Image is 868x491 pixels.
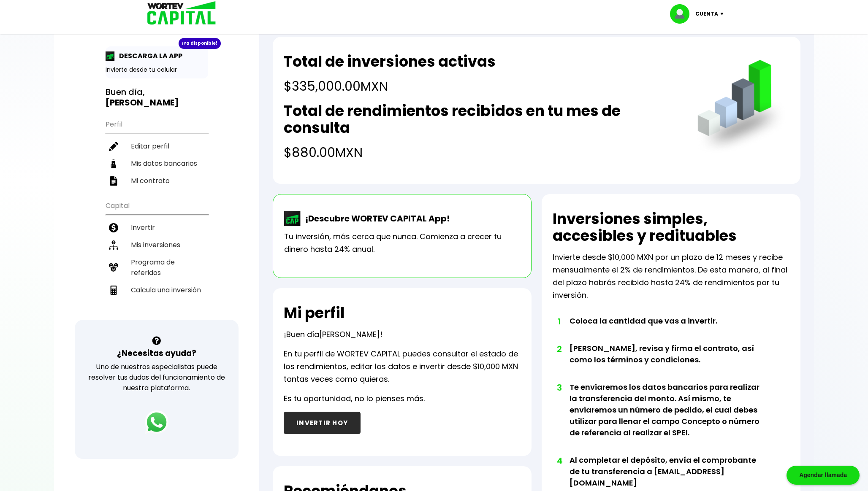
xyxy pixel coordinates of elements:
h2: Total de rendimientos recibidos en tu mes de consulta [284,103,680,136]
img: editar-icon.952d3147.svg [109,142,118,151]
li: Te enviaremos los datos bancarios para realizar la transferencia del monto. Así mismo, te enviare... [570,381,766,454]
a: Mis inversiones [106,236,208,254]
img: grafica.516fef24.png [694,60,789,156]
img: contrato-icon.f2db500c.svg [109,176,118,186]
img: profile-image [670,4,695,24]
img: calculadora-icon.17d418c4.svg [109,286,118,295]
span: 1 [557,315,561,328]
p: ¡Descubre WORTEV CAPITAL App! [301,212,450,225]
h3: ¿Necesitas ayuda? [117,347,196,359]
img: app-icon [106,51,115,61]
div: ¡Ya disponible! [179,38,221,49]
h2: Mi perfil [284,305,344,321]
a: Mis datos bancarios [106,155,208,172]
a: Editar perfil [106,138,208,155]
span: 4 [557,454,561,467]
img: recomiendanos-icon.9b8e9327.svg [109,263,118,272]
img: datos-icon.10cf9172.svg [109,159,118,168]
h2: Total de inversiones activas [284,53,496,70]
img: icon-down [718,13,730,15]
p: Es tu oportunidad, no lo pienses más. [284,392,425,405]
p: DESCARGA LA APP [115,51,182,61]
img: invertir-icon.b3b967d7.svg [109,223,118,232]
b: [PERSON_NAME] [106,97,179,108]
span: [PERSON_NAME] [319,329,380,340]
button: INVERTIR HOY [284,412,361,434]
h4: $335,000.00 MXN [284,77,496,96]
div: Agendar llamada [787,466,860,485]
a: Programa de referidos [106,254,208,281]
p: Invierte desde tu celular [106,65,208,74]
p: Tu inversión, más cerca que nunca. Comienza a crecer tu dinero hasta 24% anual. [284,230,520,256]
p: En tu perfil de WORTEV CAPITAL puedes consultar el estado de los rendimientos, editar los datos e... [284,348,521,386]
h3: Buen día, [106,87,208,108]
h2: Inversiones simples, accesibles y redituables [553,210,789,244]
img: wortev-capital-app-icon [284,211,301,226]
ul: Capital [106,196,208,320]
p: ¡Buen día ! [284,328,382,341]
img: logos_whatsapp-icon.242b2217.svg [145,410,168,434]
a: Invertir [106,219,208,236]
li: Coloca la cantidad que vas a invertir. [570,315,766,343]
li: [PERSON_NAME], revisa y firma el contrato, así como los términos y condiciones. [570,343,766,381]
img: inversiones-icon.6695dc30.svg [109,240,118,250]
h4: $880.00 MXN [284,143,680,162]
span: 2 [557,343,561,355]
ul: Perfil [106,115,208,189]
a: Mi contrato [106,172,208,189]
p: Uno de nuestros especialistas puede resolver tus dudas del funcionamiento de nuestra plataforma. [86,362,228,393]
span: 3 [557,381,561,394]
p: Invierte desde $10,000 MXN por un plazo de 12 meses y recibe mensualmente el 2% de rendimientos. ... [553,251,789,302]
a: Calcula una inversión [106,281,208,299]
p: Cuenta [695,8,718,20]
